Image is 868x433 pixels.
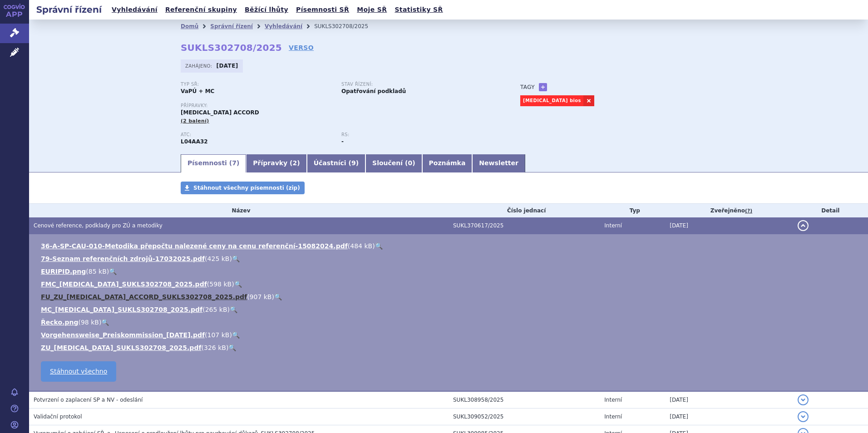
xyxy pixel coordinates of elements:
a: Newsletter [472,154,525,172]
a: 🔍 [109,268,117,275]
a: ZU_[MEDICAL_DATA]_SUKLS302708_2025.pdf [41,344,202,351]
a: 🔍 [228,344,236,351]
span: [MEDICAL_DATA] ACCORD [181,109,259,116]
li: SUKLS302708/2025 [314,20,380,33]
span: 7 [232,159,237,167]
a: + [539,83,547,91]
a: Běžící lhůty [242,4,291,16]
a: [MEDICAL_DATA] bios [520,95,583,106]
a: 🔍 [234,280,242,288]
span: 907 kB [250,293,272,300]
td: [DATE] [665,408,793,425]
span: 0 [408,159,412,167]
a: Vyhledávání [265,23,302,30]
span: 2 [293,159,297,167]
th: Detail [793,204,868,217]
a: FMC_[MEDICAL_DATA]_SUKLS302708_2025.pdf [41,280,207,288]
span: 425 kB [207,255,230,262]
td: SUKL308958/2025 [449,391,600,408]
a: Poznámka [422,154,473,172]
button: detail [798,394,809,405]
strong: Opatřování podkladů [341,88,406,94]
span: 484 kB [350,242,372,250]
a: Moje SŘ [354,4,390,16]
a: 79-Seznam referenčních zdrojů-17032025.pdf [41,255,205,262]
span: 85 kB [89,268,107,275]
li: ( ) [41,241,859,251]
strong: - [341,138,344,145]
span: 98 kB [81,319,99,326]
a: Písemnosti SŘ [293,4,352,16]
td: SUKL309052/2025 [449,408,600,425]
a: Stáhnout všechny písemnosti (zip) [181,182,305,194]
span: Interní [604,413,622,420]
a: 🔍 [232,255,240,262]
abbr: (?) [745,208,752,214]
span: 107 kB [207,331,230,339]
li: ( ) [41,292,859,301]
a: Vorgehensweise_Preiskommission_[DATE].pdf [41,331,205,339]
th: Typ [600,204,665,217]
span: Potvrzení o zaplacení SP a NV - odeslání [34,397,143,403]
li: ( ) [41,280,859,289]
a: Písemnosti (7) [181,154,246,172]
a: Přípravky (2) [246,154,306,172]
li: ( ) [41,318,859,327]
a: Účastníci (9) [307,154,365,172]
a: FU_ZU_[MEDICAL_DATA]_ACCORD_SUKLS302708_2025.pdf [41,293,247,300]
li: ( ) [41,254,859,263]
a: Statistiky SŘ [392,4,445,16]
p: Přípravky: [181,103,502,108]
strong: VaPÚ + MC [181,88,214,94]
span: 265 kB [205,306,227,313]
span: 598 kB [209,280,232,288]
span: 326 kB [204,344,226,351]
span: (2 balení) [181,118,209,124]
td: SUKL370617/2025 [449,217,600,234]
span: Validační protokol [34,413,82,420]
a: MC_[MEDICAL_DATA]_SUKLS302708_2025.pdf [41,306,202,313]
a: Referenční skupiny [163,4,240,16]
span: 9 [351,159,356,167]
h3: Tagy [520,82,535,93]
th: Zveřejněno [665,204,793,217]
strong: APREMILAST [181,138,208,145]
a: 🔍 [230,306,237,313]
a: 🔍 [375,242,383,250]
a: Správní řízení [210,23,253,30]
span: Stáhnout všechny písemnosti (zip) [193,185,300,191]
p: ATC: [181,132,332,138]
button: detail [798,411,809,422]
p: RS: [341,132,493,138]
span: Interní [604,397,622,403]
li: ( ) [41,330,859,340]
li: ( ) [41,267,859,276]
span: Zahájeno: [185,62,214,69]
a: Sloučení (0) [365,154,422,172]
a: VERSO [289,43,314,52]
li: ( ) [41,305,859,314]
a: Domů [181,23,198,30]
h2: Správní řízení [29,3,109,16]
li: ( ) [41,343,859,352]
strong: [DATE] [217,63,238,69]
button: detail [798,220,809,231]
a: 🔍 [101,319,109,326]
td: [DATE] [665,391,793,408]
th: Název [29,204,449,217]
a: 🔍 [274,293,282,300]
td: [DATE] [665,217,793,234]
a: Stáhnout všechno [41,361,116,382]
span: Cenové reference, podklady pro ZÚ a metodiky [34,222,163,229]
th: Číslo jednací [449,204,600,217]
span: Interní [604,222,622,229]
p: Stav řízení: [341,82,493,87]
a: Řecko.png [41,319,78,326]
p: Typ SŘ: [181,82,332,87]
a: 🔍 [232,331,240,339]
a: 36-A-SP-CAU-010-Metodika přepočtu nalezené ceny na cenu referenční-15082024.pdf [41,242,348,250]
a: EURIPID.png [41,268,86,275]
a: Vyhledávání [109,4,160,16]
strong: SUKLS302708/2025 [181,42,282,53]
